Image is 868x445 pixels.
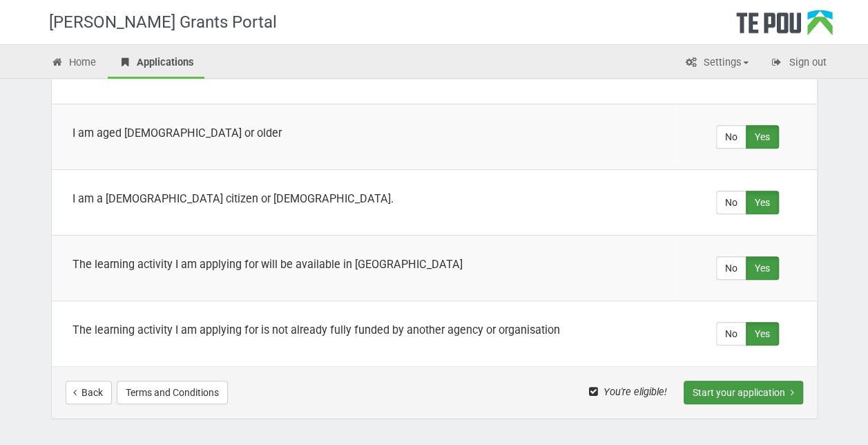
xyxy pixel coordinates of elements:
label: No [716,125,746,149]
label: No [716,191,746,214]
a: Home [41,48,107,79]
a: Back [66,381,112,404]
label: No [716,322,746,345]
span: You're eligible! [589,386,681,398]
label: Yes [746,191,779,214]
label: Yes [746,256,779,280]
label: No [716,256,746,280]
label: Yes [746,125,779,149]
div: The learning activity I am applying for is not already fully funded by another agency or organisa... [73,322,658,338]
div: I am a [DEMOGRAPHIC_DATA] citizen or [DEMOGRAPHIC_DATA]. [73,191,658,207]
div: I am aged [DEMOGRAPHIC_DATA] or older [73,125,658,141]
a: Settings [675,48,759,79]
button: Terms and Conditions [117,381,228,404]
div: Te Pou Logo [736,10,833,44]
div: The learning activity I am applying for will be available in [GEOGRAPHIC_DATA] [73,256,658,272]
a: Applications [108,48,204,79]
button: Start your application [684,381,803,404]
a: Sign out [760,48,837,79]
label: Yes [746,322,779,345]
